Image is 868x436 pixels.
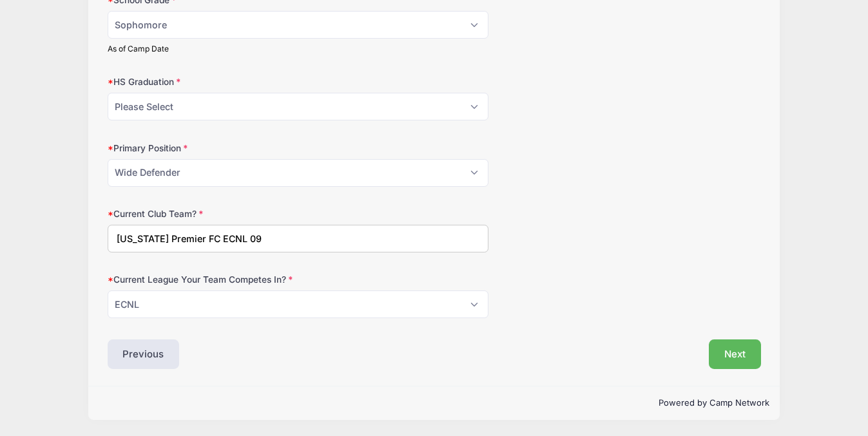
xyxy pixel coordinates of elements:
button: Previous [108,339,180,369]
label: Current Club Team? [108,207,325,220]
label: Current League Your Team Competes In? [108,273,325,286]
label: Primary Position [108,142,325,155]
label: HS Graduation [108,75,325,88]
div: As of Camp Date [108,43,489,55]
p: Powered by Camp Network [99,397,769,410]
button: Next [709,339,761,369]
